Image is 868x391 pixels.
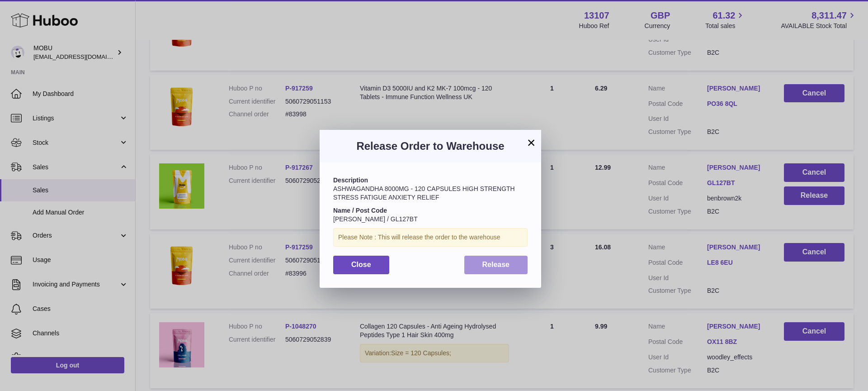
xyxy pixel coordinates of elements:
[482,261,510,268] span: Release
[333,215,418,223] span: [PERSON_NAME] / GL127BT
[333,139,528,153] h3: Release Order to Warehouse
[464,256,528,274] button: Release
[333,256,389,274] button: Close
[526,137,537,148] button: ×
[333,176,368,184] strong: Description
[333,207,387,214] strong: Name / Post Code
[351,261,371,268] span: Close
[333,228,528,247] div: Please Note : This will release the order to the warehouse
[333,185,515,201] span: ASHWAGANDHA 8000MG - 120 CAPSULES HIGH STRENGTH STRESS FATIGUE ANXIETY RELIEF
